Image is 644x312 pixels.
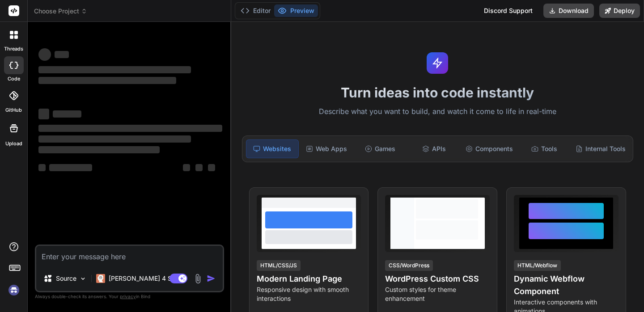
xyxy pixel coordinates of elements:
[49,164,92,171] span: ‌
[301,139,352,158] div: Web Apps
[5,140,22,148] label: Upload
[38,135,191,143] span: ‌
[543,4,594,18] button: Download
[599,4,640,18] button: Deploy
[572,139,629,158] div: Internal Tools
[5,106,22,114] label: GitHub
[53,110,81,118] span: ‌
[237,84,639,101] h1: Turn ideas into code instantly
[4,45,23,53] label: threads
[518,139,570,158] div: Tools
[193,274,203,284] img: attachment
[109,274,175,283] p: [PERSON_NAME] 4 S..
[257,285,361,303] p: Responsive design with smooth interactions
[274,4,318,17] button: Preview
[462,139,517,158] div: Components
[237,106,639,118] p: Describe what you want to build, and watch it come to life in real-time
[38,48,51,61] span: ‌
[38,77,176,84] span: ‌
[207,274,216,283] img: icon
[8,75,20,83] label: code
[38,109,49,119] span: ‌
[246,139,299,158] div: Websites
[38,125,222,132] span: ‌
[34,7,87,16] span: Choose Project
[56,274,76,283] p: Source
[195,164,203,171] span: ‌
[354,139,406,158] div: Games
[96,274,105,283] img: Claude 4 Sonnet
[6,282,21,298] img: signin
[38,146,160,153] span: ‌
[479,4,538,18] div: Discord Support
[257,260,301,271] div: HTML/CSS/JS
[514,260,561,271] div: HTML/Webflow
[408,139,460,158] div: APIs
[208,164,215,171] span: ‌
[257,273,361,285] h4: Modern Landing Page
[35,292,224,301] p: Always double-check its answers. Your in Bind
[385,273,490,285] h4: WordPress Custom CSS
[183,164,190,171] span: ‌
[79,275,87,282] img: Pick Models
[237,4,274,17] button: Editor
[385,260,433,271] div: CSS/WordPress
[38,164,46,171] span: ‌
[120,294,136,299] span: privacy
[55,51,69,58] span: ‌
[385,285,490,303] p: Custom styles for theme enhancement
[38,66,191,73] span: ‌
[514,273,619,298] h4: Dynamic Webflow Component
